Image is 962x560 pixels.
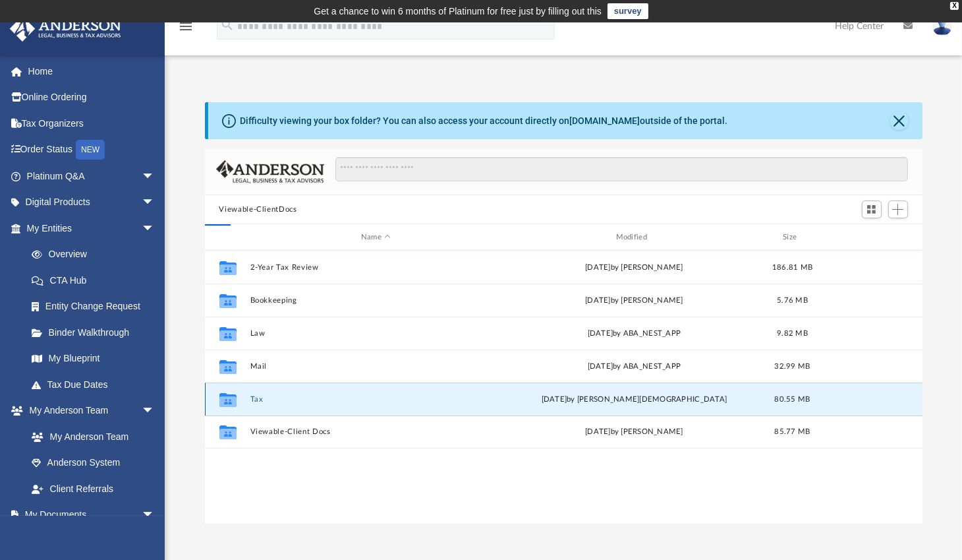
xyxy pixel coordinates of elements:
[777,330,808,337] span: 9.82 MB
[18,267,175,294] a: CTA Hub
[9,163,175,189] a: Platinum Q&Aarrow_drop_down
[18,319,175,346] a: Binder Walkthrough
[18,294,175,320] a: Entity Change Request
[250,329,502,338] button: Law
[219,204,297,216] button: Viewable-ClientDocs
[541,396,567,403] span: [DATE]
[9,398,168,424] a: My Anderson Teamarrow_drop_down
[142,398,168,425] span: arrow_drop_down
[210,232,243,243] div: id
[178,18,194,34] i: menu
[508,262,760,274] div: [DATE] by [PERSON_NAME]
[774,363,810,370] span: 32.99 MB
[6,16,125,42] img: Anderson Advisors Platinum Portal
[18,346,168,372] a: My Blueprint
[9,137,175,164] a: Order StatusNEW
[76,140,105,160] div: NEW
[9,110,175,137] a: Tax Organizers
[508,394,760,406] div: by [PERSON_NAME][DEMOGRAPHIC_DATA]
[9,215,175,241] a: My Entitiesarrow_drop_down
[178,25,194,34] a: menu
[18,476,168,502] a: Client Referrals
[862,201,882,219] button: Switch to Grid View
[608,3,648,19] a: survey
[777,297,808,304] span: 5.76 MB
[250,296,502,305] button: Bookkeeping
[250,427,502,436] button: Viewable-Client Docs
[9,84,175,111] a: Online Ordering
[890,111,909,130] button: Close
[220,18,235,32] i: search
[18,450,168,476] a: Anderson System
[508,426,760,438] div: [DATE] by [PERSON_NAME]
[250,263,502,272] button: 2-Year Tax Review
[932,16,952,36] img: User Pic
[142,502,168,529] span: arrow_drop_down
[18,423,161,450] a: My Anderson Team
[508,361,760,373] div: [DATE] by ABA_NEST_APP
[142,215,168,242] span: arrow_drop_down
[508,295,760,307] div: [DATE] by [PERSON_NAME]
[335,157,907,182] input: Search files and folders
[18,371,175,398] a: Tax Due Dates
[250,362,502,371] button: Mail
[570,115,640,126] a: [DOMAIN_NAME]
[950,2,959,10] div: close
[249,232,501,243] div: Name
[888,201,908,219] button: Add
[9,189,175,216] a: Digital Productsarrow_drop_down
[508,328,760,340] div: [DATE] by ABA_NEST_APP
[250,395,502,404] button: Tax
[240,114,728,128] div: Difficulty viewing your box folder? You can also access your account directly on outside of the p...
[9,58,175,84] a: Home
[766,232,818,243] div: Size
[314,3,602,19] div: Get a chance to win 6 months of Platinum for free just by filling out this
[772,264,812,271] span: 186.81 MB
[9,502,168,528] a: My Documentsarrow_drop_down
[774,396,810,403] span: 80.55 MB
[142,189,168,216] span: arrow_drop_down
[824,232,917,243] div: id
[507,232,760,243] div: Modified
[205,251,922,524] div: grid
[142,163,168,190] span: arrow_drop_down
[774,428,810,435] span: 85.77 MB
[18,241,175,268] a: Overview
